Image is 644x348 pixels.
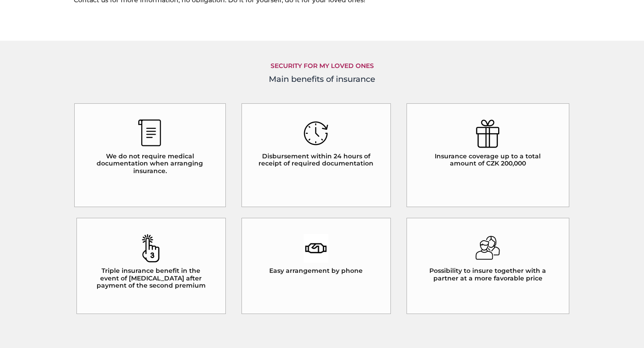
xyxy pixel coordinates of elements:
font: We do not require medical documentation when arranging insurance. [97,152,203,175]
img: number 3 icon on double page [139,234,163,263]
img: gift icon [475,119,500,148]
font: Easy arrangement by phone [269,267,363,275]
img: document icon [138,119,162,148]
font: Insurance coverage up to a total amount of CZK 200,000 [435,152,541,168]
img: clock icon [304,119,328,148]
font: Triple insurance benefit in the event of [MEDICAL_DATA] after payment of the second premium [97,267,206,290]
font: Main benefits of insurance [269,74,375,84]
img: icon of a couple in love [475,234,500,263]
font: Possibility to insure together with a partner at a more favorable price [429,267,546,282]
font: Disbursement within 24 hours of receipt of required documentation [258,152,373,168]
font: SECURITY FOR MY LOVED ONES [271,62,374,70]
